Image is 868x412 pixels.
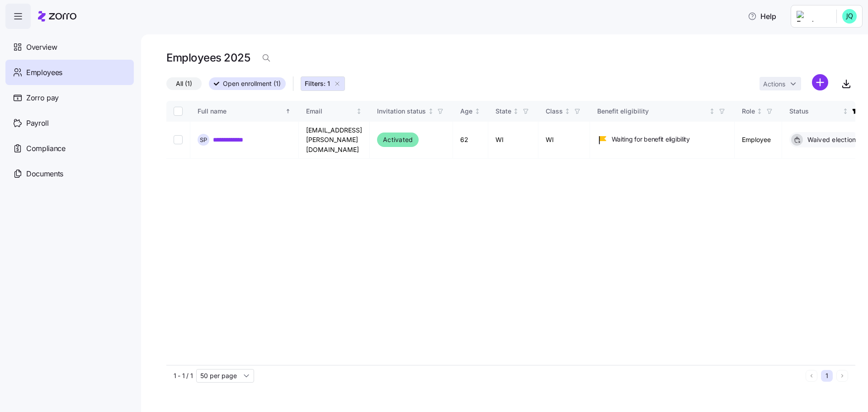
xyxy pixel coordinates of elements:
[285,108,291,114] div: Sorted ascending
[428,108,434,114] div: Not sorted
[812,74,828,90] svg: add icon
[301,76,345,91] button: Filters: 1
[756,108,763,114] div: Not sorted
[748,11,776,22] span: Help
[782,101,868,122] th: StatusNot sorted
[597,106,708,116] div: Benefit eligibility
[488,101,538,122] th: StateNot sorted
[26,168,63,180] span: Documents
[474,108,481,114] div: Not sorted
[26,67,62,78] span: Employees
[735,101,782,122] th: RoleNot sorted
[5,34,134,60] a: Overview
[741,7,783,25] button: Help
[789,106,841,116] div: Status
[5,110,134,136] a: Payroll
[26,118,49,129] span: Payroll
[299,122,370,159] td: [EMAIL_ADDRESS][PERSON_NAME][DOMAIN_NAME]
[612,135,690,144] span: Waiting for benefit eligibility
[836,370,848,382] button: Next page
[166,51,250,65] h1: Employees 2025
[735,122,782,159] td: Employee
[5,60,134,85] a: Employees
[742,106,755,116] div: Role
[174,135,183,144] input: Select record 1
[198,106,283,116] div: Full name
[5,161,134,186] a: Documents
[26,92,59,104] span: Zorro pay
[460,106,472,116] div: Age
[842,9,857,24] img: 4b8e4801d554be10763704beea63fd77
[805,135,856,144] span: Waived election
[356,108,362,114] div: Not sorted
[305,79,330,88] span: Filters: 1
[538,122,590,159] td: WI
[5,85,134,110] a: Zorro pay
[26,42,57,53] span: Overview
[174,107,183,116] input: Select all records
[174,371,193,380] span: 1 - 1 / 1
[488,122,538,159] td: WI
[453,122,488,159] td: 62
[299,101,370,122] th: EmailNot sorted
[806,370,817,382] button: Previous page
[513,108,519,114] div: Not sorted
[759,77,801,90] button: Actions
[200,137,207,143] span: S P
[190,101,299,122] th: Full nameSorted ascending
[370,101,453,122] th: Invitation statusNot sorted
[223,78,281,90] span: Open enrollment (1)
[383,134,413,145] span: Activated
[5,136,134,161] a: Compliance
[763,81,785,87] span: Actions
[590,101,735,122] th: Benefit eligibilityNot sorted
[797,11,829,22] img: Employer logo
[709,108,715,114] div: Not sorted
[495,106,511,116] div: State
[538,101,590,122] th: ClassNot sorted
[821,370,833,382] button: 1
[176,78,192,90] span: All (1)
[564,108,571,114] div: Not sorted
[842,108,849,114] div: Not sorted
[306,106,354,116] div: Email
[453,101,488,122] th: AgeNot sorted
[26,143,66,154] span: Compliance
[377,106,426,116] div: Invitation status
[546,106,563,116] div: Class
